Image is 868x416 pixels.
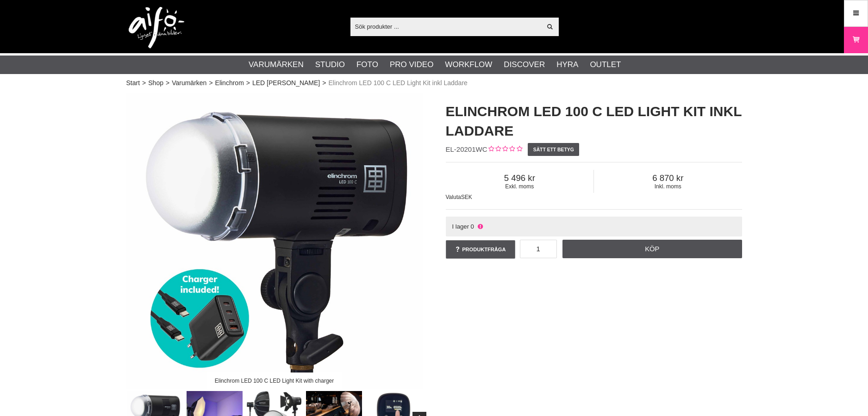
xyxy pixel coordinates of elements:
a: LED [PERSON_NAME] [252,78,320,88]
a: Workflow [445,59,492,71]
span: I lager [452,223,469,230]
a: Pro Video [390,59,433,71]
span: > [209,78,212,88]
span: EL-20201WC [446,145,487,153]
span: Elinchrom LED 100 C LED Light Kit inkl Laddare [328,78,467,88]
a: Elinchrom [215,78,244,88]
i: Ej i lager [476,223,484,230]
a: Shop [148,78,163,88]
a: Hyra [556,59,578,71]
a: Start [126,78,140,88]
span: Exkl. moms [446,183,594,190]
span: 5 496 [446,173,594,183]
span: SEK [461,194,472,200]
img: Elinchrom LED 100 C LED Light Kit with charger [126,93,423,389]
a: Sätt ett betyg [528,143,579,156]
a: Köp [562,240,742,258]
a: Outlet [590,59,621,71]
div: Kundbetyg: 0 [487,145,522,155]
h1: Elinchrom LED 100 C LED Light Kit inkl Laddare [446,102,742,141]
a: Varumärken [249,59,304,71]
span: > [166,78,169,88]
a: Varumärken [172,78,206,88]
a: Discover [504,59,545,71]
a: Foto [356,59,378,71]
span: > [322,78,326,88]
div: Elinchrom LED 100 C LED Light Kit with charger [207,373,342,389]
span: > [142,78,146,88]
a: Studio [315,59,345,71]
img: logo.png [129,7,184,49]
span: 6 870 [594,173,742,183]
span: Inkl. moms [594,183,742,190]
input: Sök produkter ... [350,19,542,33]
span: 0 [471,223,474,230]
span: > [246,78,250,88]
span: Valuta [446,194,461,200]
a: Produktfråga [446,240,515,259]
